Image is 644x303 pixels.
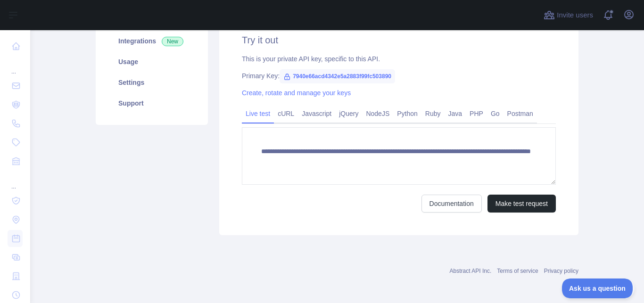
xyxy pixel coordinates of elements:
[466,106,487,121] a: PHP
[544,268,578,274] a: Privacy policy
[274,106,298,121] a: cURL
[242,71,556,81] div: Primary Key:
[107,72,197,93] a: Settings
[335,106,362,121] a: jQuery
[450,268,492,274] a: Abstract API Inc.
[280,69,395,83] span: 7940e66acd4342e5a2883f99fc503890
[162,37,183,46] span: New
[421,195,482,213] a: Documentation
[107,51,197,72] a: Usage
[562,278,635,298] iframe: Toggle Customer Support
[542,8,595,23] button: Invite users
[8,172,23,190] div: ...
[8,57,23,75] div: ...
[393,106,421,121] a: Python
[107,31,197,51] a: Integrations New
[242,106,274,121] a: Live test
[107,93,197,114] a: Support
[298,106,335,121] a: Javascript
[242,54,556,64] div: This is your private API key, specific to this API.
[487,106,504,121] a: Go
[445,106,466,121] a: Java
[497,268,538,274] a: Terms of service
[557,10,593,21] span: Invite users
[487,195,556,213] button: Make test request
[421,106,445,121] a: Ruby
[504,106,537,121] a: Postman
[242,33,556,47] h2: Try it out
[242,89,351,97] a: Create, rotate and manage your keys
[362,106,393,121] a: NodeJS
